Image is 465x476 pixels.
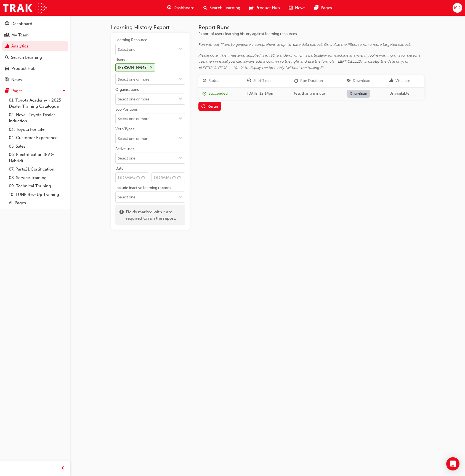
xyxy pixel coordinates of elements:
[176,44,185,55] button: toggle menu
[179,195,182,200] span: down-icon
[314,4,318,11] span: pages-icon
[253,78,271,84] div: Start Time
[176,74,185,84] button: toggle menu
[2,30,68,40] a: My Team
[203,79,206,83] span: target-icon
[7,125,68,134] a: 03. Toyota For Life
[179,77,182,82] span: down-icon
[2,41,68,51] a: Analytics
[61,465,65,472] span: prev-icon
[11,21,32,27] div: Dashboard
[284,2,310,14] a: news-iconNews
[179,156,182,161] span: down-icon
[11,54,42,61] div: Search Learning
[7,142,68,151] a: 05. Sales
[116,133,185,144] input: Verb Typestoggle menu
[119,209,124,221] span: exclaim-icon
[116,44,185,55] input: Learning Resourcetoggle menu
[5,22,9,26] span: guage-icon
[176,133,185,144] button: toggle menu
[389,91,410,96] span: Unavailable
[347,79,350,83] span: download-icon
[199,2,245,14] a: search-iconSearch Learning
[198,24,424,31] h3: Report Runs
[203,4,207,11] span: search-icon
[5,66,9,71] span: car-icon
[5,55,9,60] span: search-icon
[453,3,462,13] button: MD
[115,172,149,183] input: Date
[247,91,286,97] div: [DATE] 12:14pm
[347,90,371,98] a: Download
[7,182,68,190] a: 09. Technical Training
[118,65,148,71] div: [PERSON_NAME]
[300,78,323,84] div: Run Duration
[3,2,47,14] img: Trak
[209,5,240,11] span: Search Learning
[5,33,9,38] span: people-icon
[11,32,29,38] div: My Team
[176,192,185,202] button: toggle menu
[176,153,185,163] button: toggle menu
[245,2,284,14] a: car-iconProduct Hub
[2,63,68,74] a: Product Hub
[2,75,68,85] a: News
[201,105,205,109] span: replay-icon
[353,78,370,84] div: Download
[208,104,218,109] div: Rerun
[116,94,185,104] input: Organisationstoggle menu
[179,47,182,52] span: down-icon
[2,18,68,86] button: DashboardMy TeamAnalyticsSearch LearningProduct HubNews
[294,91,338,97] div: less than a minute
[115,57,125,63] div: Users
[5,89,9,94] span: pages-icon
[198,52,424,71] div: Please note: The timestamp supplied is in ISO standard, which is particularly for machine analysi...
[179,97,182,102] span: down-icon
[7,174,68,182] a: 08. Service Training
[7,165,68,174] a: 07. Parts21 Certification
[2,86,68,96] button: Pages
[163,2,199,14] a: guage-iconDashboard
[7,111,68,125] a: 02. New - Toyota Dealer Induction
[167,4,171,11] span: guage-icon
[5,44,9,49] span: chart-icon
[115,185,171,191] div: Include inactive learning records
[62,87,66,95] span: up-icon
[116,74,185,84] input: Users[PERSON_NAME]cross-icontoggle menu
[7,96,68,111] a: 01. Toyota Academy - 2025 Dealer Training Catalogue
[203,92,206,96] span: report_succeeded-icon
[198,31,298,36] span: Export of users learning history against learning resources.
[115,166,124,171] div: Date
[209,91,228,97] div: Succeeded
[150,66,153,69] span: cross-icon
[289,4,293,11] span: news-icon
[115,87,139,92] div: Organisations
[7,150,68,165] a: 06. Electrification (EV & Hybrid)
[2,19,68,29] a: Dashboard
[7,190,68,199] a: 10. TUNE Rev-Up Training
[5,78,9,83] span: news-icon
[11,77,22,83] div: News
[247,79,251,83] span: clock-icon
[294,79,298,83] span: duration-icon
[115,126,134,132] div: Verb Types
[116,192,185,202] input: Include inactive learning recordstoggle menu
[198,102,221,111] button: Rerun
[321,5,332,11] span: Pages
[116,113,185,124] input: Job Positionstoggle menu
[198,42,424,48] div: Run without filters to generate a comprehensive up-to-date data extract. Or, utilise the filters ...
[310,2,336,14] a: pages-iconPages
[152,172,185,183] input: Date
[176,94,185,104] button: toggle menu
[256,5,280,11] span: Product Hub
[2,52,68,63] a: Search Learning
[179,136,182,141] span: down-icon
[295,5,305,11] span: News
[454,5,461,11] span: MD
[209,78,219,84] div: Status
[179,117,182,121] span: down-icon
[174,5,195,11] span: Dashboard
[446,457,459,470] div: Open Intercom Messenger
[249,4,253,11] span: car-icon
